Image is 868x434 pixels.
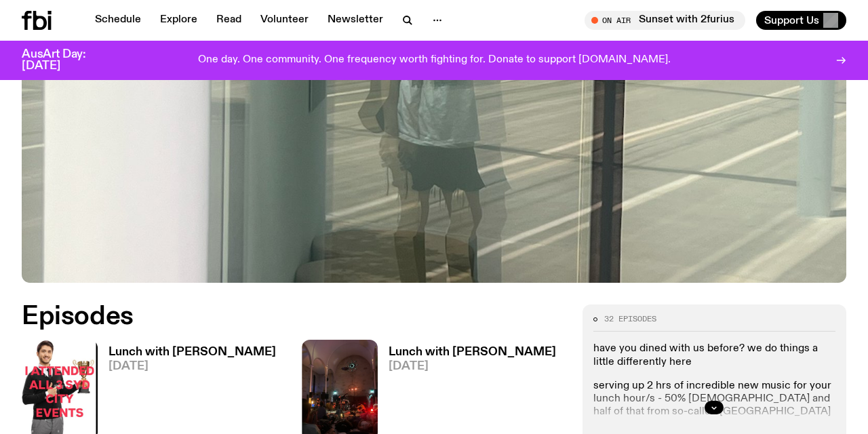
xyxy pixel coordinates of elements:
a: Newsletter [319,11,391,30]
p: One day. One community. One frequency worth fighting for. Donate to support [DOMAIN_NAME]. [198,54,671,66]
a: Volunteer [252,11,317,30]
a: Read [208,11,250,30]
button: Support Us [756,11,846,30]
span: 32 episodes [604,315,656,323]
h2: Episodes [22,304,566,329]
h3: Lunch with [PERSON_NAME] [389,347,556,358]
p: serving up 2 hrs of incredible new music for your lunch hour/s - 50% [DEMOGRAPHIC_DATA] and half ... [593,380,835,419]
h3: Lunch with [PERSON_NAME] [108,347,276,358]
a: Explore [152,11,205,30]
button: On AirSunset with 2furius [585,11,745,30]
span: Support Us [764,14,819,26]
a: Schedule [87,11,149,30]
span: [DATE] [108,361,276,372]
span: [DATE] [389,361,556,372]
h3: AusArt Day: [DATE] [22,49,108,72]
p: have you dined with us before? we do things a little differently here [593,342,835,368]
